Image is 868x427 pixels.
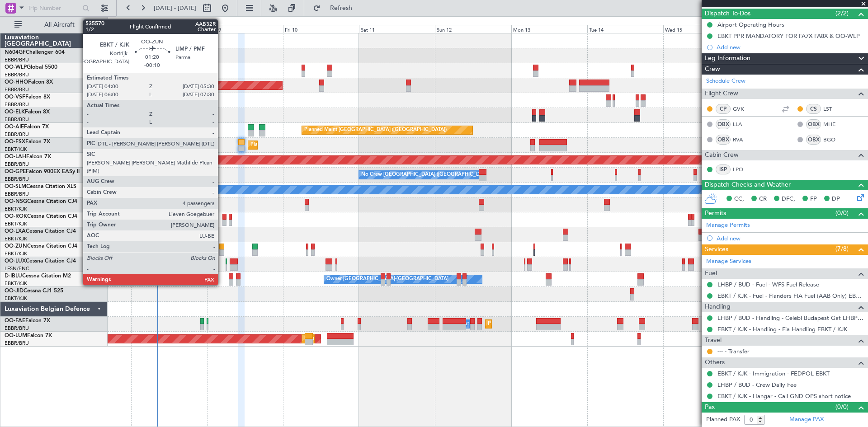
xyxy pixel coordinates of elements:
div: Fri 10 [283,25,359,33]
a: LLA [733,120,753,128]
div: Owner [GEOGRAPHIC_DATA]-[GEOGRAPHIC_DATA] [326,272,448,286]
span: Cabin Crew [705,150,739,160]
a: EBKT / KJK - Immigration - FEDPOL EBKT [717,370,830,377]
a: OO-WLPGlobal 5500 [5,65,57,70]
a: OO-SLMCessna Citation XLS [5,184,76,189]
a: Manage Services [706,257,751,266]
a: EBBR/BRU [5,101,29,108]
a: EBBR/BRU [5,116,29,123]
span: N604GF [5,50,26,55]
a: OO-HHOFalcon 8X [5,80,53,85]
div: OBX [806,119,821,129]
div: Thu 9 [207,25,283,33]
span: (0/0) [835,402,849,412]
a: LST [823,105,844,113]
span: Fuel [705,268,717,279]
a: LPO [733,165,753,174]
div: Planned Maint [GEOGRAPHIC_DATA] ([GEOGRAPHIC_DATA]) [304,123,447,137]
div: Add new [717,43,863,51]
div: Sun 12 [435,25,511,33]
div: CS [806,104,821,114]
a: EBKT / KJK - Fuel - Flanders FIA Fuel (AAB Only) EBKT / KJK [717,292,863,300]
a: OO-NSGCessna Citation CJ4 [5,199,77,204]
a: Manage PAX [789,415,824,424]
a: EBBR/BRU [5,161,29,168]
span: Services [705,244,728,255]
span: Travel [705,335,722,346]
span: [DATE] - [DATE] [154,4,196,12]
a: EBBR/BRU [5,71,29,78]
a: EBBR/BRU [5,131,29,138]
span: OO-SLM [5,184,26,189]
a: EBBR/BRU [5,340,29,347]
div: Planned Maint [GEOGRAPHIC_DATA] ([GEOGRAPHIC_DATA] National) [304,332,468,346]
span: OO-NSG [5,199,27,204]
div: Planned Maint Kortrijk-[GEOGRAPHIC_DATA] [250,138,356,152]
span: OO-GPE [5,169,26,174]
span: CR [759,195,767,204]
a: EBKT/KJK [5,146,27,153]
a: EBBR/BRU [5,86,29,93]
a: OO-LUMFalcon 7X [5,333,52,338]
a: GVK [733,105,753,113]
span: Crew [705,64,720,75]
a: LHBP / BUD - Handling - Celebi Budapest Gat LHBP / BUD [717,314,863,322]
a: OO-ZUNCessna Citation CJ4 [5,244,77,249]
span: OO-HHO [5,80,28,85]
a: EBBR/BRU [5,191,29,197]
span: FP [810,195,817,204]
span: Dispatch Checks and Weather [705,180,791,190]
div: Airport Operating Hours [717,21,784,28]
span: OO-FSX [5,139,25,145]
a: LHBP / BUD - Fuel - WFS Fuel Release [717,281,819,288]
div: CP [716,104,731,114]
span: OO-ROK [5,214,27,219]
label: Planned PAX [706,415,740,424]
a: OO-GPEFalcon 900EX EASy II [5,169,80,174]
div: ISP [716,164,731,174]
div: No Crew [PERSON_NAME] ([PERSON_NAME]) [57,258,166,271]
span: OO-FAE [5,318,25,324]
span: (7/8) [835,244,849,253]
span: OO-LAH [5,154,26,160]
a: EBKT/KJK [5,221,27,227]
span: (0/0) [835,208,849,218]
div: OBX [806,135,821,145]
span: OO-LUX [5,258,26,264]
div: OBX [716,135,731,145]
div: Wed 15 [663,25,739,33]
span: Pax [705,402,715,413]
a: EBKT/KJK [5,295,27,302]
span: Dispatch To-Dos [705,9,750,19]
span: DP [832,195,840,204]
a: Schedule Crew [706,77,745,86]
a: EBKT/KJK [5,206,27,212]
a: RVA [733,136,753,144]
div: EBKT PPR MANDATORY FOR FA7X FA8X & OO-WLP [717,32,860,40]
span: OO-JID [5,288,24,294]
a: MHE [823,120,844,128]
span: D-IBLU [5,273,22,279]
span: All Aircraft [24,22,95,28]
a: EBKT / KJK - Handling - Fia Handling EBKT / KJK [717,325,847,333]
a: EBBR/BRU [5,176,29,183]
a: OO-FAEFalcon 7X [5,318,50,324]
span: Permits [705,208,726,219]
input: Trip Number [28,1,80,15]
span: DFC, [782,195,795,204]
span: OO-ELK [5,109,25,115]
div: Add new [717,235,863,242]
a: D-IBLUCessna Citation M2 [5,273,71,279]
a: OO-AIEFalcon 7X [5,124,49,130]
a: --- - Transfer [717,347,750,355]
div: Wed 8 [131,25,207,33]
a: EBBR/BRU [5,56,29,63]
a: BGO [823,136,844,144]
span: Refresh [322,5,360,11]
span: OO-LUM [5,333,27,338]
a: OO-FSXFalcon 7X [5,139,50,145]
span: Handling [705,302,731,312]
div: [DATE] [109,18,125,26]
a: EBKT/KJK [5,250,27,257]
div: Planned Maint Melsbroek Air Base [488,317,567,331]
